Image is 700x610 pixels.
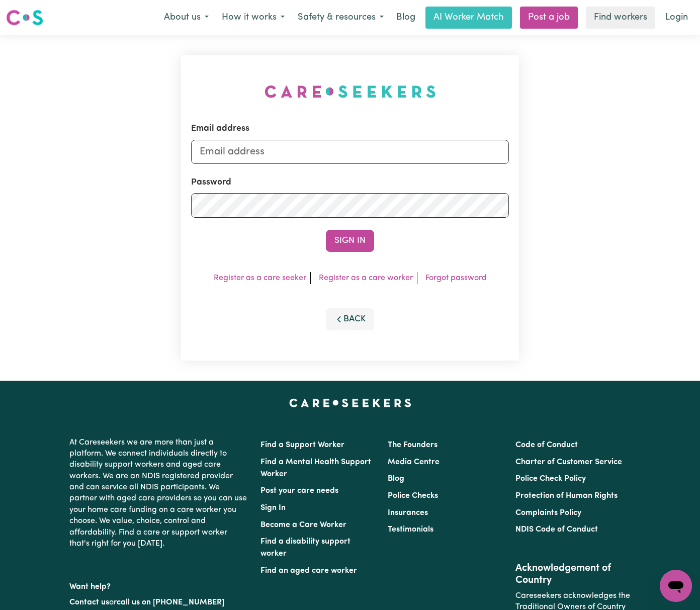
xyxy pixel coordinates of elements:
[388,526,433,534] a: Testimonials
[289,399,411,407] a: Careseekers home page
[69,577,248,592] p: Want help?
[157,7,215,28] button: About us
[291,7,390,28] button: Safety & resources
[69,433,248,554] p: At Careseekers we are more than just a platform. We connect individuals directly to disability su...
[69,598,109,606] a: Contact us
[260,538,351,558] a: Find a disability support worker
[520,7,578,29] a: Post a job
[390,7,421,29] a: Blog
[117,598,224,606] a: call us on [PHONE_NUMBER]
[319,274,413,282] a: Register as a care worker
[425,274,487,282] a: Forgot password
[659,7,694,29] a: Login
[6,9,43,27] img: Careseekers logo
[191,176,231,189] label: Password
[515,475,586,483] a: Police Check Policy
[326,230,374,252] button: Sign In
[214,274,306,282] a: Register as a care seeker
[326,308,374,330] button: Back
[260,567,357,575] a: Find an aged care worker
[515,458,622,466] a: Charter of Customer Service
[260,504,286,512] a: Sign In
[260,521,346,529] a: Become a Care Worker
[425,7,512,29] a: AI Worker Match
[388,441,437,449] a: The Founders
[260,458,371,478] a: Find a Mental Health Support Worker
[6,6,43,29] a: Careseekers logo
[660,570,692,602] iframe: Button to launch messaging window
[191,122,249,135] label: Email address
[515,526,598,534] a: NDIS Code of Conduct
[260,441,344,449] a: Find a Support Worker
[586,7,655,29] a: Find workers
[388,509,428,517] a: Insurances
[515,562,631,586] h2: Acknowledgement of Country
[515,509,581,517] a: Complaints Policy
[260,487,338,495] a: Post your care needs
[388,492,438,500] a: Police Checks
[388,458,440,466] a: Media Centre
[515,441,578,449] a: Code of Conduct
[388,475,404,483] a: Blog
[191,140,509,164] input: Email address
[515,492,618,500] a: Protection of Human Rights
[215,7,291,28] button: How it works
